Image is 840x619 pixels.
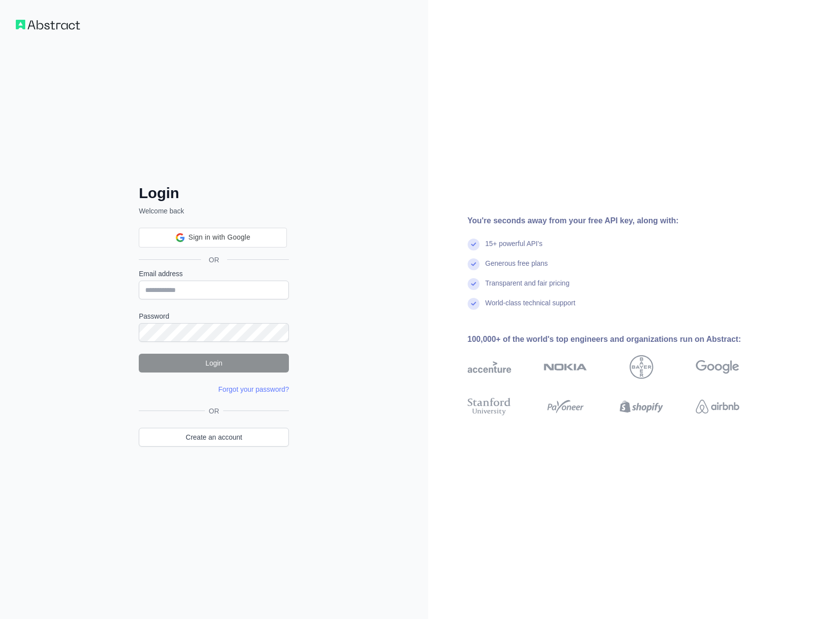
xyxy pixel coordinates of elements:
[468,355,511,379] img: accenture
[468,278,480,290] img: check mark
[189,232,250,243] span: Sign in with Google
[139,354,289,372] button: Login
[139,228,287,248] div: Sign in with Google
[201,255,227,265] span: OR
[696,396,739,417] img: airbnb
[205,406,223,416] span: OR
[485,239,543,258] div: 15+ powerful API's
[218,385,289,393] a: Forgot your password?
[544,355,587,379] img: nokia
[16,20,80,30] img: Workflow
[468,215,771,227] div: You're seconds away from your free API key, along with:
[485,298,576,318] div: World-class technical support
[468,396,511,417] img: stanford university
[485,278,570,298] div: Transparent and fair pricing
[468,333,771,345] div: 100,000+ of the world's top engineers and organizations run on Abstract:
[139,428,289,447] a: Create an account
[468,258,480,270] img: check mark
[485,258,548,278] div: Generous free plans
[630,355,653,379] img: bayer
[139,269,289,279] label: Email address
[139,184,289,202] h2: Login
[544,396,587,417] img: payoneer
[139,206,289,216] p: Welcome back
[139,311,289,321] label: Password
[696,355,739,379] img: google
[468,298,480,310] img: check mark
[620,396,663,417] img: shopify
[468,239,480,250] img: check mark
